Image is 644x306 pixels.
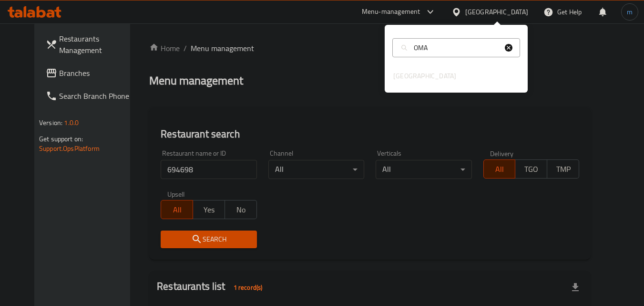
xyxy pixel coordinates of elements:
li: / [184,42,187,54]
div: [GEOGRAPHIC_DATA] [393,71,456,81]
span: 1.0.0 [64,116,79,129]
h2: Menu management [149,73,243,88]
span: 1 record(s) [228,283,268,292]
span: Yes [197,203,221,217]
span: TMP [551,162,575,176]
h2: Restaurant search [161,127,579,141]
a: Support.OpsPlatform [39,142,100,155]
span: Search Branch Phone [59,90,134,102]
div: All [268,160,364,179]
span: Get support on: [39,133,83,145]
nav: breadcrumb [149,42,591,54]
div: Total records count [228,280,268,295]
div: Export file [564,276,587,299]
label: Delivery [490,150,514,157]
a: Restaurants Management [38,27,142,62]
span: m [627,7,633,17]
input: Search [410,42,503,53]
span: All [488,162,512,176]
button: TMP [547,159,579,179]
h2: Restaurants list [157,279,268,295]
span: Branches [59,67,134,79]
button: Search [161,231,256,248]
label: Upsell [167,190,185,197]
input: Search for restaurant name or ID.. [161,160,256,179]
div: [GEOGRAPHIC_DATA] [465,7,528,17]
span: TGO [519,162,543,176]
span: Version: [39,116,62,129]
a: Search Branch Phone [38,84,142,107]
a: Branches [38,62,142,84]
button: All [161,200,193,219]
span: No [229,203,253,217]
button: TGO [515,159,547,179]
span: Restaurants Management [59,33,134,56]
span: All [165,203,189,217]
button: All [483,159,516,179]
span: Search [168,233,249,245]
div: Menu-management [362,6,420,18]
span: Menu management [191,42,254,54]
a: Home [149,42,180,54]
div: All [376,160,471,179]
button: Yes [193,200,225,219]
button: No [225,200,257,219]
